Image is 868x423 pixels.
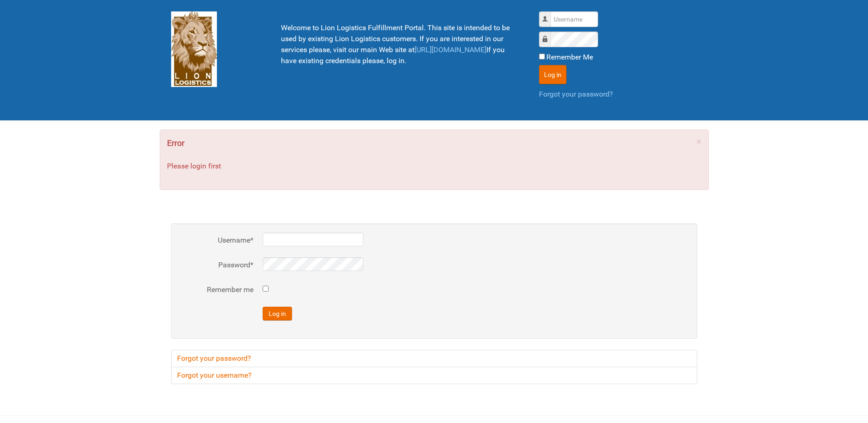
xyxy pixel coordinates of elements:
[263,307,292,320] button: Log in
[180,284,253,295] label: Remember me
[171,44,217,53] a: Lion Logistics
[180,260,253,271] label: Password
[171,11,217,87] img: Lion Logistics
[171,350,697,367] a: Forgot your password?
[281,22,516,66] p: Welcome to Lion Logistics Fulfillment Portal. This site is intended to be used by existing Lion L...
[696,137,701,146] a: ×
[167,161,701,172] p: Please login first
[415,45,486,54] a: [URL][DOMAIN_NAME]
[539,90,613,98] a: Forgot your password?
[167,137,701,150] h4: Error
[180,235,253,246] label: Username
[171,367,697,384] a: Forgot your username?
[546,52,593,63] label: Remember Me
[539,65,566,84] button: Log in
[550,11,598,27] input: Username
